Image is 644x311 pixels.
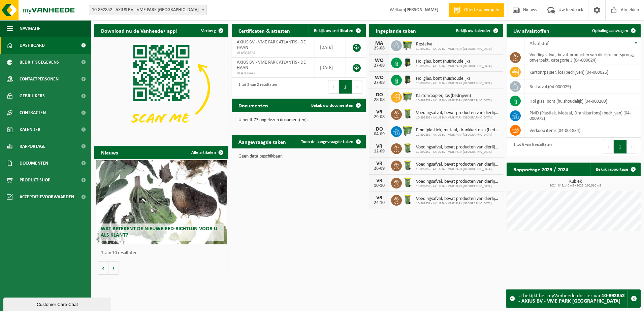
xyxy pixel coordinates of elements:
[20,88,45,104] span: Gebruikers
[237,40,306,50] span: AXIUS BV - VME PARK ATLANTIS - DE HAAN
[201,29,216,33] span: Verberg
[20,121,40,138] span: Kalender
[405,7,439,12] strong: [PERSON_NAME]
[237,60,306,70] span: AXIUS BV - VME PARK ATLANTIS - DE HAAN
[235,79,277,94] div: 1 tot 2 van 2 resultaten
[369,24,423,37] h2: Ingeplande taken
[373,58,386,63] div: WO
[510,139,552,154] div: 1 tot 6 van 6 resultaten
[416,59,492,64] span: Hol glas, bont (huishoudelijk)
[373,127,386,132] div: DO
[373,201,386,205] div: 24-10
[373,41,386,46] div: MA
[20,155,48,172] span: Documenten
[416,128,500,133] span: Pmd (plastiek, metaal, drankkartons) (bedrijven)
[186,146,228,159] a: Alle artikelen
[416,133,500,137] span: 10-892852 - AXIUS BV - VME PARK [GEOGRAPHIC_DATA]
[20,172,50,188] span: Product Shop
[238,118,359,123] p: U heeft 77 ongelezen document(en).
[507,24,556,37] h2: Uw afvalstoffen
[94,24,184,37] h2: Download nu de Vanheede+ app!
[592,29,628,33] span: Ophaling aanvragen
[510,184,641,187] span: 2024: 345,140 m3 - 2025: 260,510 m3
[416,76,492,81] span: Hol glas, bont (huishoudelijk)
[98,261,108,275] button: Vorige
[402,142,413,154] img: WB-0140-HPE-GN-50
[416,99,492,103] span: 10-892852 - AXIUS BV - VME PARK [GEOGRAPHIC_DATA]
[89,5,206,15] span: 10-892852 - AXIUS BV - VME PARK ATLANTIS - DE HAAN
[373,115,386,119] div: 29-08
[20,188,74,205] span: Acceptatievoorwaarden
[627,140,637,153] button: Next
[373,183,386,188] div: 10-10
[3,296,112,311] iframe: chat widget
[339,80,352,94] button: 1
[306,99,365,112] a: Bekijk uw documenten
[416,93,492,99] span: Karton/papier, los (bedrijven)
[524,79,641,94] td: restafval (04-000029)
[416,196,500,202] span: Voedingsafval, bevat producten van dierlijke oorsprong, onverpakt, categorie 3
[237,50,310,56] span: VLA904624
[416,42,492,47] span: Restafval
[402,125,413,137] img: WB-0770-HPE-GN-50
[416,47,492,51] span: 10-892852 - AXIUS BV - VME PARK [GEOGRAPHIC_DATA]
[89,5,207,15] span: 10-892852 - AXIUS BV - VME PARK ATLANTIS - DE HAAN
[373,63,386,68] div: 27-08
[373,80,386,85] div: 27-08
[402,74,413,85] img: CR-HR-1C-1000-PES-01
[315,58,346,78] td: [DATE]
[373,46,386,51] div: 25-08
[315,37,346,58] td: [DATE]
[373,75,386,80] div: WO
[402,194,413,205] img: WB-0140-HPE-GN-50
[373,109,386,115] div: VR
[309,24,365,37] a: Bekijk uw certificaten
[416,116,500,120] span: 10-892852 - AXIUS BV - VME PARK [GEOGRAPHIC_DATA]
[328,80,339,94] button: Previous
[510,179,641,187] h3: Kubiek
[373,98,386,102] div: 28-08
[462,7,501,13] span: Offerte aanvragen
[373,195,386,201] div: VR
[352,80,362,94] button: Next
[603,140,614,153] button: Previous
[518,293,625,304] strong: 10-892852 - AXIUS BV - VME PARK [GEOGRAPHIC_DATA]
[416,184,500,188] span: 10-892852 - AXIUS BV - VME PARK [GEOGRAPHIC_DATA]
[402,39,413,51] img: WB-1100-HPE-GN-50
[373,178,386,183] div: VR
[232,24,297,37] h2: Certificaten & attesten
[20,104,46,121] span: Contracten
[590,163,640,176] a: Bekijk rapportage
[96,160,227,244] a: Wat betekent de nieuwe RED-richtlijn voor u als klant?
[416,162,500,167] span: Voedingsafval, bevat producten van dierlijke oorsprong, onverpakt, categorie 3
[518,290,627,307] div: U bekijkt het myVanheede dossier van
[451,24,503,37] a: Bekijk uw kalender
[416,110,500,116] span: Voedingsafval, bevat producten van dierlijke oorsprong, onverpakt, categorie 3
[402,160,413,171] img: WB-0140-HPE-GN-50
[416,150,500,154] span: 10-892852 - AXIUS BV - VME PARK [GEOGRAPHIC_DATA]
[20,37,45,54] span: Dashboard
[20,138,45,155] span: Rapportage
[20,20,40,37] span: Navigatie
[416,81,492,85] span: 10-892852 - AXIUS BV - VME PARK [GEOGRAPHIC_DATA]
[416,64,492,68] span: 10-892852 - AXIUS BV - VME PARK [GEOGRAPHIC_DATA]
[237,71,310,76] span: VLA708447
[402,177,413,188] img: WB-0140-HPE-GN-50
[524,108,641,123] td: PMD (Plastiek, Metaal, Drankkartons) (bedrijven) (04-000978)
[402,108,413,119] img: WB-0140-HPE-GN-50
[196,24,228,37] button: Verberg
[232,135,293,148] h2: Aangevraagde taken
[101,251,225,255] p: 1 van 10 resultaten
[524,65,641,79] td: karton/papier, los (bedrijven) (04-000026)
[373,144,386,149] div: VR
[524,123,641,138] td: verkoop items (04-001834)
[524,94,641,108] td: hol glas, bont (huishoudelijk) (04-000209)
[416,202,500,206] span: 10-892852 - AXIUS BV - VME PARK [GEOGRAPHIC_DATA]
[402,57,413,68] img: CR-HR-1C-1000-PES-01
[311,103,353,108] span: Bekijk uw documenten
[524,50,641,65] td: voedingsafval, bevat producten van dierlijke oorsprong, onverpakt, categorie 3 (04-000024)
[614,140,627,153] button: 1
[94,146,125,159] h2: Nieuws
[314,29,353,33] span: Bekijk uw certificaten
